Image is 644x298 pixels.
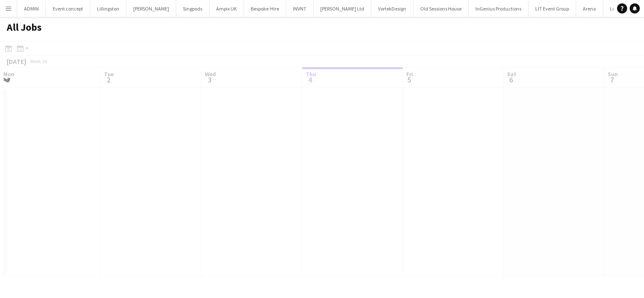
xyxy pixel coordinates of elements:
button: Lillingston [90,0,126,17]
button: Ampix UK [209,0,244,17]
button: Arena [576,0,603,17]
button: Old Sessions House [413,0,469,17]
button: Bespoke-Hire [244,0,286,17]
button: Singpods [176,0,209,17]
button: InGenius Productions [469,0,529,17]
button: ADMIN [17,0,46,17]
button: Event concept [46,0,90,17]
button: LIT Event Group [529,0,576,17]
button: [PERSON_NAME] [126,0,176,17]
button: [PERSON_NAME] Ltd [314,0,371,17]
button: VortekDesign [371,0,413,17]
button: INVNT [286,0,314,17]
